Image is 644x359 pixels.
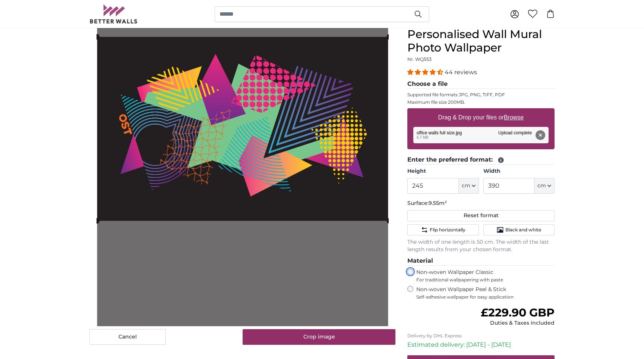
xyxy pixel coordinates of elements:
p: Delivery by DHL Express [407,333,555,339]
span: For traditional wallpapering with paste [416,277,555,283]
span: cm [462,182,470,190]
button: Reset format [407,210,555,221]
div: Duties & Taxes included [481,319,555,327]
p: Surface: [407,200,555,207]
span: Nr. WQ553 [407,56,432,62]
label: Non-woven Wallpaper Peel & Stick [416,286,555,300]
label: Height [407,168,479,175]
h1: Personalised Wall Mural Photo Wallpaper [407,28,555,54]
button: cm [534,178,555,194]
p: Supported file formats JPG, PNG, TIFF, PDF [407,92,555,98]
button: cm [459,178,479,194]
span: Black and white [505,227,541,233]
span: 4.34 stars [407,69,445,76]
span: cm [537,182,546,190]
button: Crop image [243,329,396,345]
p: Estimated delivery: [DATE] - [DATE] [407,340,555,349]
span: Self-adhesive wallpaper for easy application [416,294,555,300]
span: 9.55m² [429,200,447,206]
p: Maximum file size 200MB. [407,99,555,105]
img: Betterwalls [89,4,138,24]
span: 44 reviews [445,69,477,76]
legend: Enter the preferred format: [407,155,555,165]
p: The width of one length is 50 cm. The width of the last length results from your chosen format. [407,238,555,253]
label: Non-woven Wallpaper Classic [416,269,555,283]
button: Black and white [483,224,555,235]
label: Width [483,168,555,175]
label: Drag & Drop your files or [435,110,527,125]
legend: Material [407,256,555,266]
span: £229.90 GBP [481,306,555,319]
legend: Choose a file [407,79,555,89]
u: Browse [504,114,524,121]
button: Flip horizontally [407,224,479,235]
span: Flip horizontally [430,227,465,233]
button: Cancel [89,329,166,345]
